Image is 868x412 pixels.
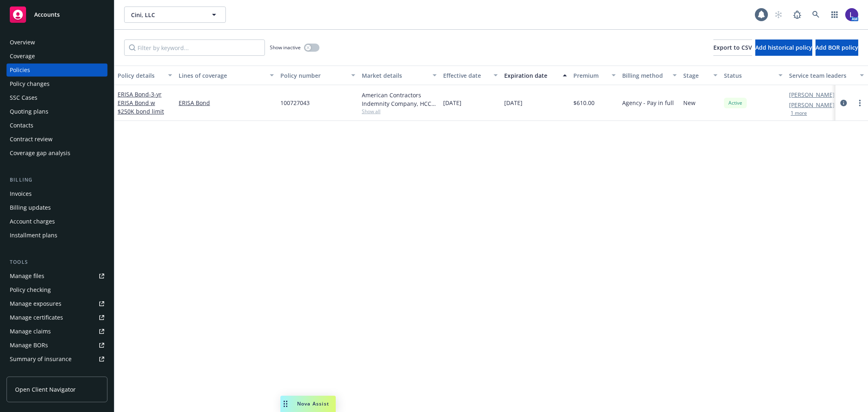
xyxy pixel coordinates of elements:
div: Quoting plans [10,105,48,118]
div: Market details [362,71,428,80]
a: Quoting plans [7,105,107,118]
span: 100727043 [280,99,310,107]
a: SSC Cases [7,91,107,104]
span: Add BOR policy [816,44,858,51]
a: ERISA Bond [118,90,164,115]
a: Coverage [7,50,107,63]
div: Tools [7,258,107,266]
div: Policy details [118,71,163,80]
a: Manage files [7,270,107,283]
a: Contacts [7,119,107,132]
a: Search [808,7,824,23]
a: Coverage gap analysis [7,147,107,160]
span: Open Client Navigator [15,385,76,394]
div: SSC Cases [10,91,37,104]
a: Switch app [826,7,843,23]
button: Effective date [440,66,501,85]
div: Billing [7,176,107,184]
input: Filter by keyword... [124,39,265,56]
span: Nova Assist [297,400,329,407]
button: Market details [359,66,440,85]
button: Policy details [114,66,175,85]
button: Expiration date [501,66,570,85]
div: Manage claims [10,325,51,338]
div: Billing method [622,71,668,80]
div: American Contractors Indemnity Company, HCC Surety [362,91,437,108]
span: Cini, LLC [131,11,201,19]
a: Invoices [7,187,107,200]
span: Agency - Pay in full [622,99,674,107]
div: Policy changes [10,77,50,90]
div: Contract review [10,133,52,146]
div: Installment plans [10,229,57,242]
span: Active [727,99,743,107]
div: Manage certificates [10,311,63,324]
div: Policy checking [10,283,51,296]
span: Add historical policy [755,44,812,51]
span: [DATE] [443,99,461,107]
a: Policies [7,64,107,77]
a: [PERSON_NAME] [789,90,835,99]
span: Export to CSV [713,44,752,51]
button: Export to CSV [713,39,752,56]
span: New [683,99,695,107]
span: [DATE] [504,99,523,107]
div: Overview [10,36,35,49]
div: Effective date [443,71,489,80]
button: Billing method [619,66,680,85]
button: Add historical policy [755,39,812,56]
button: Cini, LLC [124,7,226,23]
a: Account charges [7,215,107,228]
div: Drag to move [280,396,291,412]
a: Manage claims [7,325,107,338]
div: Expiration date [504,71,558,80]
span: Show inactive [270,44,301,51]
div: Coverage gap analysis [10,147,70,160]
div: Lines of coverage [179,71,265,80]
button: Lines of coverage [175,66,277,85]
span: Show all [362,108,437,115]
div: Account charges [10,215,55,228]
a: Manage certificates [7,311,107,324]
div: Manage BORs [10,339,48,352]
div: Manage exposures [10,297,61,310]
a: more [855,98,865,108]
button: Service team leaders [786,66,867,85]
img: photo [845,8,858,21]
div: Manage files [10,270,44,283]
div: Stage [683,71,708,80]
div: Premium [573,71,607,80]
div: Policy number [280,71,346,80]
a: Contract review [7,133,107,146]
button: Stage [680,66,721,85]
a: Billing updates [7,201,107,214]
a: Manage BORs [7,339,107,352]
a: circleInformation [839,98,848,108]
span: - 3-yr ERISA Bond w $250K bond limit [118,90,164,115]
div: Invoices [10,187,32,200]
div: Coverage [10,50,35,63]
span: Accounts [34,11,60,18]
a: Report a Bug [789,7,805,23]
button: Premium [570,66,619,85]
div: Service team leaders [789,71,855,80]
div: Summary of insurance [10,353,72,366]
div: Billing updates [10,201,51,214]
span: $610.00 [573,99,595,107]
a: Manage exposures [7,297,107,310]
a: Start snowing [770,7,787,23]
div: Contacts [10,119,33,132]
button: Status [721,66,786,85]
a: Summary of insurance [7,353,107,366]
div: Policies [10,64,30,77]
button: Add BOR policy [816,39,858,56]
a: Policy changes [7,77,107,90]
button: 1 more [791,111,807,116]
a: ERISA Bond [179,99,274,107]
a: Policy checking [7,283,107,296]
button: Policy number [277,66,359,85]
button: Nova Assist [280,396,336,412]
div: Status [724,71,774,80]
a: [PERSON_NAME] [789,101,835,109]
